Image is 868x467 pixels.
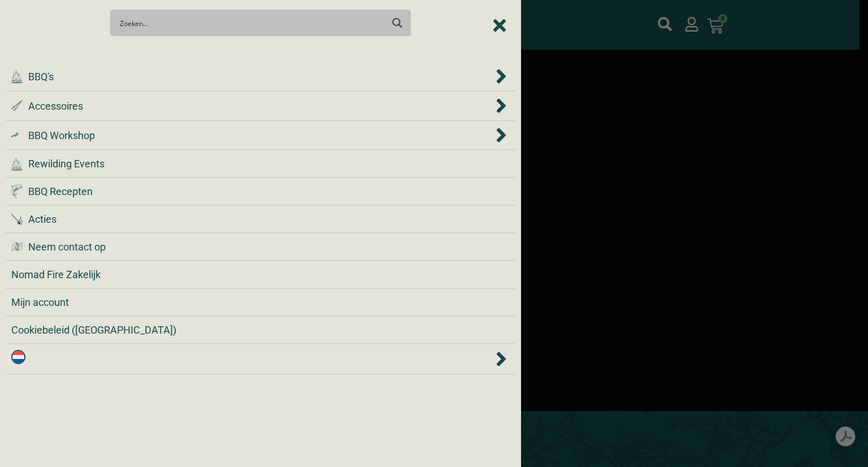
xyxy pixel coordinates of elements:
[11,322,176,338] span: Cookiebeleid ([GEOGRAPHIC_DATA])
[28,69,54,84] span: BBQ's
[28,211,57,227] span: Acties
[11,156,510,171] a: Rewilding Events
[11,239,510,254] a: Neem contact op
[388,13,407,33] button: Search magnifier button
[11,68,510,85] div: BBQ's
[28,128,95,143] span: BBQ Workshop
[11,97,510,114] div: Accessoires
[11,267,510,282] a: Nomad Fire Zakelijk
[28,239,106,254] span: Neem contact op
[28,98,83,114] span: Accessoires
[120,12,383,33] input: Search input
[11,295,510,310] a: Mijn account
[11,184,510,199] a: BBQ Recepten
[11,211,510,227] a: Acties
[11,127,510,144] div: BBQ Workshop
[11,350,510,368] div: <img class="wpml-ls-flag" src="https://nomadfire.shop/wp-content/plugins/sitepress-multilingual-c...
[11,322,510,338] div: Cookiebeleid (EU)
[11,128,493,143] a: BBQ Workshop
[11,267,101,282] span: Nomad Fire Zakelijk
[28,156,105,171] span: Rewilding Events
[11,350,25,364] img: Nederlands
[122,13,385,33] form: Search form
[11,98,493,114] a: Accessoires
[11,295,69,310] span: Mijn account
[11,322,510,338] a: Cookiebeleid ([GEOGRAPHIC_DATA])
[28,184,93,199] span: BBQ Recepten
[11,350,493,368] a: Nederlands
[11,69,493,84] a: BBQ's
